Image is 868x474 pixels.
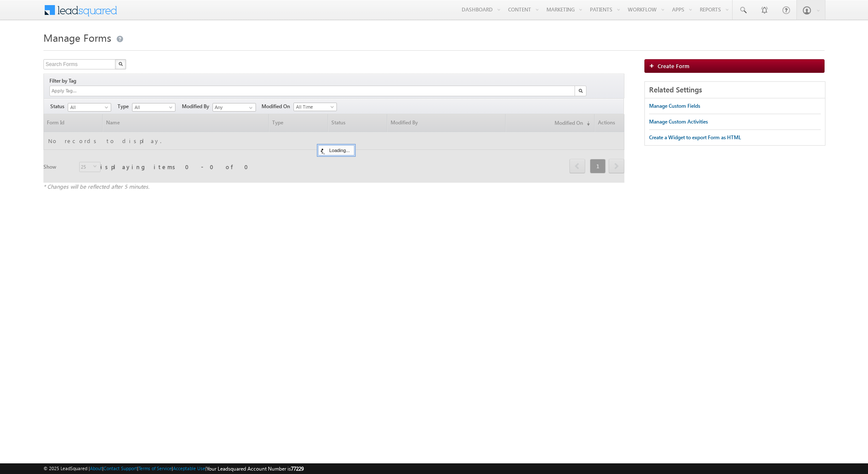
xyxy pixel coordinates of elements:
[49,76,79,86] div: Filter by Tag
[68,103,111,112] a: All
[103,465,137,471] a: Contact Support
[213,103,256,112] input: Type to Search
[43,31,111,44] span: Manage Forms
[132,103,175,112] a: All
[173,465,205,471] a: Acceptable Use
[318,145,354,155] div: Loading...
[294,103,334,111] span: All Time
[649,114,708,129] a: Manage Custom Activities
[649,130,741,145] a: Create a Widget to export Form as HTML
[118,62,123,66] img: Search
[50,103,68,110] span: Status
[578,89,583,93] img: Search
[649,134,741,141] div: Create a Widget to export Form as HTML
[244,103,255,112] a: Show All Items
[649,63,658,68] img: add_icon.png
[658,62,690,69] span: Create Form
[649,118,708,126] div: Manage Custom Activities
[51,87,101,95] input: Apply Tag...
[262,103,293,110] span: Modified On
[182,103,213,110] span: Modified By
[90,465,102,471] a: About
[293,103,337,111] a: All Time
[43,183,624,190] div: * Changes will be reflected after 5 minutes.
[138,465,172,471] a: Terms of Service
[118,103,132,110] span: Type
[207,465,304,472] span: Your Leadsquared Account Number is
[68,103,109,111] span: All
[132,103,173,111] span: All
[649,98,700,114] a: Manage Custom Fields
[291,465,304,472] span: 77229
[43,465,304,473] span: © 2025 LeadSquared | | | | |
[649,102,700,110] div: Manage Custom Fields
[645,82,825,98] div: Related Settings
